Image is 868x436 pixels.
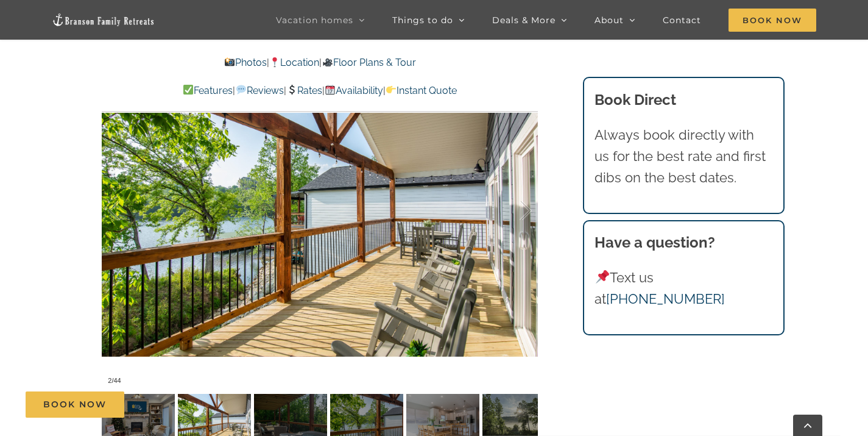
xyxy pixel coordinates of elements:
img: 📸 [225,57,235,67]
img: 📌 [596,270,609,284]
h3: Have a question? [595,232,772,254]
a: Reviews [235,85,283,96]
img: 📆 [325,85,335,95]
a: Book Now [26,391,124,418]
img: 👉 [386,85,396,95]
span: About [595,16,624,24]
img: 💲 [287,85,297,95]
span: Book Now [729,9,816,32]
a: [PHONE_NUMBER] [606,291,725,307]
span: Contact [663,16,701,24]
a: Floor Plans & Tour [322,57,415,68]
p: | | [102,55,538,71]
img: Branson Family Retreats Logo [52,13,155,27]
span: Book Now [43,399,107,410]
span: Things to do [392,16,453,24]
a: Rates [286,85,322,96]
span: Vacation homes [276,16,353,24]
a: Location [269,57,319,68]
p: Text us at [595,267,772,310]
h3: Book Direct [595,89,772,111]
a: Availability [325,85,383,96]
a: Photos [224,57,267,68]
a: Instant Quote [386,85,457,96]
img: ✅ [183,85,193,95]
a: Features [183,85,233,96]
p: | | | | [102,83,538,99]
img: 💬 [236,85,246,95]
img: 🎥 [323,57,333,67]
p: Always book directly with us for the best rate and first dibs on the best dates. [595,124,772,189]
img: 📍 [270,57,280,67]
span: Deals & More [492,16,556,24]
